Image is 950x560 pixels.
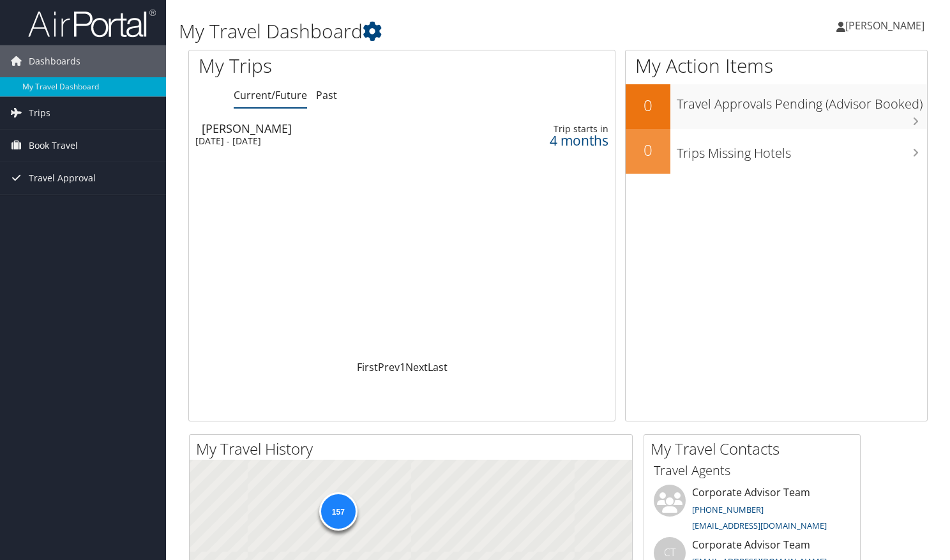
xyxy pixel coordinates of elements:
li: Corporate Advisor Team [647,485,857,537]
span: [PERSON_NAME] [845,19,924,33]
a: [PHONE_NUMBER] [692,504,764,515]
h3: Trips Missing Hotels [677,138,927,162]
span: Trips [29,97,50,129]
h2: 0 [626,95,670,116]
a: Next [405,360,428,374]
a: Current/Future [234,88,307,102]
div: 157 [319,492,357,531]
span: Dashboards [29,45,80,77]
span: Book Travel [29,130,78,162]
a: Past [316,88,337,102]
div: [PERSON_NAME] [202,123,463,134]
a: [EMAIL_ADDRESS][DOMAIN_NAME] [692,520,827,531]
a: First [357,360,378,374]
span: Travel Approval [29,162,96,194]
h3: Travel Approvals Pending (Advisor Booked) [677,89,927,113]
div: 4 months [505,135,608,146]
div: [DATE] - [DATE] [195,135,456,147]
a: 0Trips Missing Hotels [626,129,927,174]
h1: My Travel Dashboard [179,18,684,45]
div: Trip starts in [505,123,608,135]
h1: My Trips [199,52,428,79]
h1: My Action Items [626,52,927,79]
a: 1 [400,360,405,374]
img: airportal-logo.png [28,8,156,38]
h2: 0 [626,139,670,161]
a: Prev [378,360,400,374]
a: 0Travel Approvals Pending (Advisor Booked) [626,84,927,129]
h3: Travel Agents [654,462,850,480]
a: Last [428,360,448,374]
a: [PERSON_NAME] [836,6,937,45]
h2: My Travel Contacts [651,438,860,460]
h2: My Travel History [196,438,632,460]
